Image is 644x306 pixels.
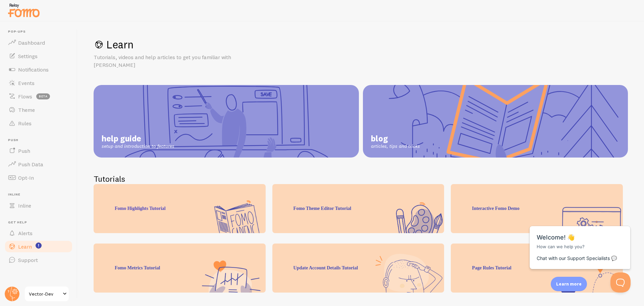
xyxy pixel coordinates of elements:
[371,143,420,149] span: articles, tips and tricks
[94,85,359,158] a: help guide setup and introduction to features
[4,90,73,103] a: Flows beta
[4,36,73,49] a: Dashboard
[18,174,34,181] span: Opt-In
[526,209,634,272] iframe: Help Scout Beacon - Messages and Notifications
[94,174,628,184] h2: Tutorials
[4,117,73,130] a: Rules
[18,257,38,263] span: Support
[8,192,73,197] span: Inline
[4,144,73,158] a: Push
[36,93,50,99] span: beta
[18,120,32,127] span: Rules
[4,240,73,253] a: Learn
[4,158,73,171] a: Push Data
[24,286,69,302] a: Vector-Dev
[551,277,587,291] div: Learn more
[18,161,43,168] span: Push Data
[94,38,628,51] h1: Learn
[94,53,255,69] p: Tutorials, videos and help articles to get you familiar with [PERSON_NAME]
[94,184,266,233] div: Fomo Highlights Tutorial
[18,230,33,236] span: Alerts
[8,30,73,34] span: Pop-ups
[4,49,73,63] a: Settings
[451,184,623,233] div: Interactive Fomo Demo
[272,184,444,233] div: Fomo Theme Editor Tutorial
[18,80,35,86] span: Events
[363,85,628,158] a: blog articles, tips and tricks
[4,63,73,76] a: Notifications
[4,226,73,240] a: Alerts
[4,76,73,90] a: Events
[29,290,61,298] span: Vector-Dev
[18,39,45,46] span: Dashboard
[272,244,444,293] div: Update Account Details Tutorial
[4,199,73,212] a: Inline
[371,133,420,143] span: blog
[7,2,41,19] img: fomo-relay-logo-orange.svg
[4,103,73,117] a: Theme
[610,272,631,293] iframe: Help Scout Beacon - Open
[18,202,31,209] span: Inline
[102,143,174,149] span: setup and introduction to features
[8,220,73,225] span: Get Help
[4,253,73,267] a: Support
[451,244,623,293] div: Page Rules Tutorial
[556,281,582,287] p: Learn more
[8,138,73,142] span: Push
[18,53,38,59] span: Settings
[18,243,32,250] span: Learn
[94,244,266,293] div: Fomo Metrics Tutorial
[18,66,49,73] span: Notifications
[36,243,42,249] svg: <p>Watch New Feature Tutorials!</p>
[102,133,174,143] span: help guide
[18,106,35,113] span: Theme
[18,147,30,154] span: Push
[4,171,73,184] a: Opt-In
[18,93,32,100] span: Flows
